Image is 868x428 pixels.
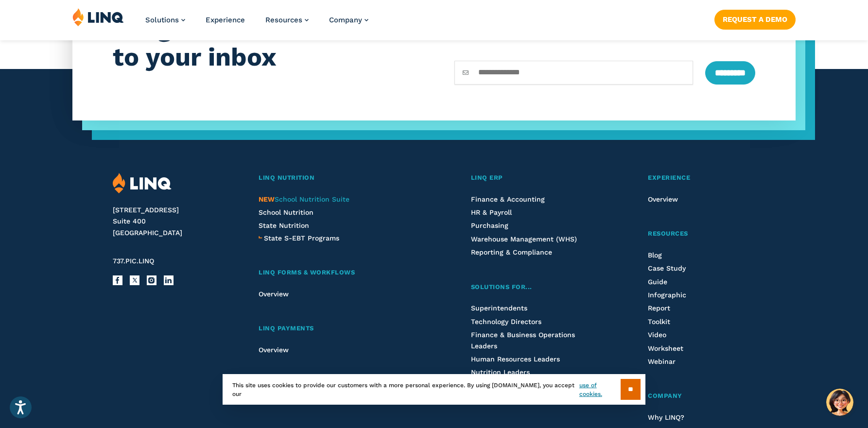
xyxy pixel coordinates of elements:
[259,208,313,216] a: School Nutrition
[259,346,289,354] a: Overview
[579,381,621,398] a: use of cookies.
[471,222,508,229] a: Purchasing
[471,174,503,181] span: LINQ ERP
[259,174,314,181] span: LINQ Nutrition
[471,368,530,376] a: Nutrition Leaders
[648,291,686,299] a: Infographic
[259,324,423,334] a: LINQ Payments
[113,205,237,239] address: [STREET_ADDRESS] Suite 400 [GEOGRAPHIC_DATA]
[648,331,666,339] a: Video
[648,174,690,181] span: Experience
[471,318,541,325] a: Technology Directors
[259,269,355,276] span: LINQ Forms & Workflows
[113,173,172,194] img: LINQ | K‑12 Software
[648,251,662,259] a: Blog
[265,16,309,24] a: Resources
[206,16,245,24] a: Experience
[259,268,423,278] a: LINQ Forms & Workflows
[648,358,676,365] a: Webinar
[471,208,512,216] a: HR & Payroll
[471,173,601,183] a: LINQ ERP
[648,229,755,239] a: Resources
[259,173,423,183] a: LINQ Nutrition
[471,304,527,312] a: Superintendents
[714,8,796,29] nav: Button Navigation
[259,290,289,298] a: Overview
[264,234,339,242] span: State S-EBT Programs
[471,248,552,256] a: Reporting & Compliance
[471,331,575,349] a: Finance & Business Operations Leaders
[259,195,275,203] span: NEW
[265,16,302,24] span: Resources
[714,10,796,29] a: Request a Demo
[259,195,349,203] span: School Nutrition Suite
[259,222,309,229] a: State Nutrition
[826,389,853,416] button: Hello, have a question? Let’s chat.
[264,233,339,243] a: State S-EBT Programs
[130,275,139,285] a: X
[164,275,174,285] a: LinkedIn
[471,195,545,203] a: Finance & Accounting
[113,14,425,72] h4: Insights delivered to your inbox
[648,264,686,272] a: Case Study
[471,355,560,363] a: Human Resources Leaders
[648,195,678,203] a: Overview
[471,235,577,243] a: Warehouse Management (WHS)
[648,230,688,237] span: Resources
[145,8,368,40] nav: Primary Navigation
[329,16,368,24] a: Company
[648,304,670,312] a: Report
[147,275,156,285] a: Instagram
[145,16,179,24] span: Solutions
[259,195,349,203] a: NEWSchool Nutrition Suite
[648,173,755,183] a: Experience
[648,344,683,352] a: Worksheet
[648,278,667,286] a: Guide
[113,275,122,285] a: Facebook
[223,374,645,405] div: This site uses cookies to provide our customers with a more personal experience. By using [DOMAIN...
[329,16,362,24] span: Company
[648,318,670,325] a: Toolkit
[259,325,314,332] span: LINQ Payments
[113,257,154,265] span: 737.PIC.LINQ
[145,16,185,24] a: Solutions
[72,8,124,26] img: LINQ | K‑12 Software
